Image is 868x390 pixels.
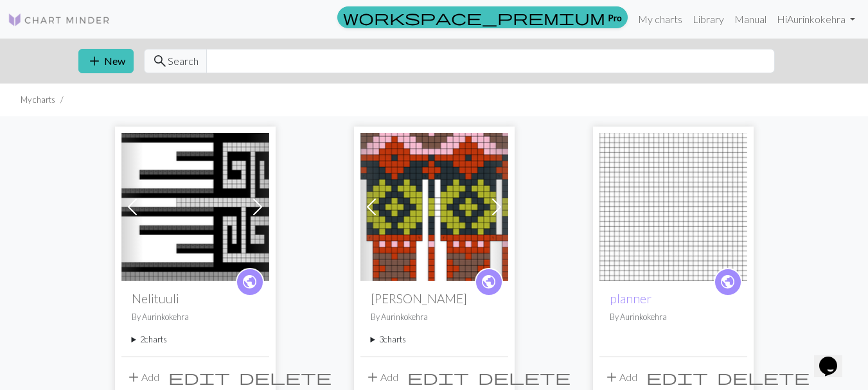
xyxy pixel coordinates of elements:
[365,368,380,386] span: add
[168,368,230,386] span: edit
[642,365,713,389] button: Edit
[236,268,264,296] a: public
[646,368,708,386] span: edit
[407,368,469,386] span: edit
[121,365,164,389] button: Add
[772,6,860,32] a: HiAurinkokehra
[610,291,651,306] a: planner
[729,6,772,32] a: Manual
[239,368,332,386] span: delete
[164,365,235,389] button: Edit
[599,199,747,211] a: planner
[481,269,497,295] i: public
[599,365,642,389] button: Add
[610,311,737,323] p: By Aurinkokehra
[599,133,747,281] img: planner
[475,268,503,296] a: public
[132,291,259,306] h2: Nelituuli
[132,311,259,323] p: By Aurinkokehra
[720,272,736,292] span: public
[242,269,258,295] i: public
[337,6,628,28] a: Pro
[121,199,269,211] a: Nelituuli
[371,333,498,346] summary: 3charts
[371,311,498,323] p: By Aurinkokehra
[714,268,742,296] a: public
[87,52,102,70] span: add
[474,365,575,389] button: Delete
[720,269,736,295] i: public
[481,272,497,292] span: public
[360,133,508,281] img: Mansi
[717,368,810,386] span: delete
[168,369,230,385] i: Edit
[343,8,605,26] span: workspace_premium
[687,6,729,32] a: Library
[132,333,259,346] summary: 2charts
[152,52,168,70] span: search
[646,369,708,385] i: Edit
[713,365,814,389] button: Delete
[604,368,619,386] span: add
[168,53,199,69] span: Search
[235,365,336,389] button: Delete
[478,368,571,386] span: delete
[126,368,141,386] span: add
[371,291,498,306] h2: [PERSON_NAME]
[8,12,111,28] img: Logo
[360,199,508,211] a: Mansi
[21,94,55,106] li: My charts
[78,49,134,73] button: New
[121,133,269,281] img: Nelituuli
[403,365,474,389] button: Edit
[407,369,469,385] i: Edit
[360,365,403,389] button: Add
[633,6,687,32] a: My charts
[814,339,855,377] iframe: chat widget
[242,272,258,292] span: public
